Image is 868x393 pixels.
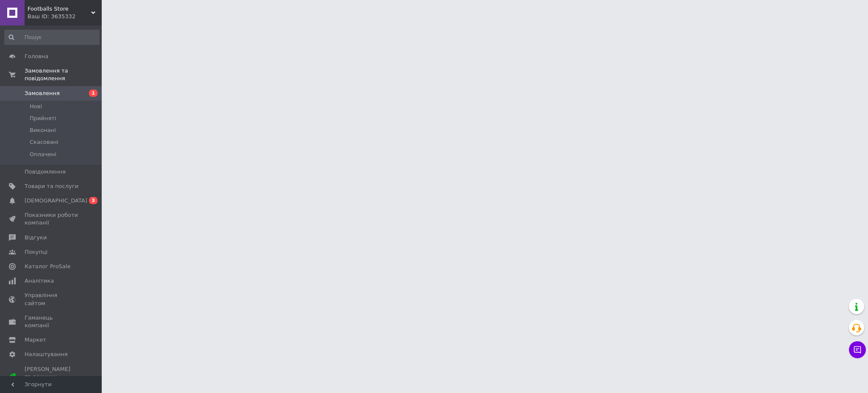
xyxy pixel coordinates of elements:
[25,263,70,270] span: Каталог ProSale
[25,277,54,285] span: Аналітика
[25,182,78,190] span: Товари та послуги
[25,211,78,227] span: Показники роботи компанії
[25,67,102,82] span: Замовлення та повідомлення
[28,5,91,13] span: Footballs Store
[30,103,42,110] span: Нові
[25,248,47,256] span: Покупці
[30,126,56,134] span: Виконані
[30,138,58,146] span: Скасовані
[25,351,68,358] span: Налаштування
[25,365,78,389] span: [PERSON_NAME] та рахунки
[89,197,97,204] span: 3
[25,314,78,329] span: Гаманець компанії
[25,53,48,60] span: Головна
[28,13,102,20] div: Ваш ID: 3635332
[25,90,60,97] span: Замовлення
[25,336,46,344] span: Маркет
[89,90,97,97] span: 1
[30,151,56,158] span: Оплачені
[25,292,78,307] span: Управління сайтом
[25,197,87,205] span: [DEMOGRAPHIC_DATA]
[849,341,866,358] button: Чат з покупцем
[4,30,100,45] input: Пошук
[25,168,66,176] span: Повідомлення
[30,115,56,122] span: Прийняті
[25,234,47,241] span: Відгуки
